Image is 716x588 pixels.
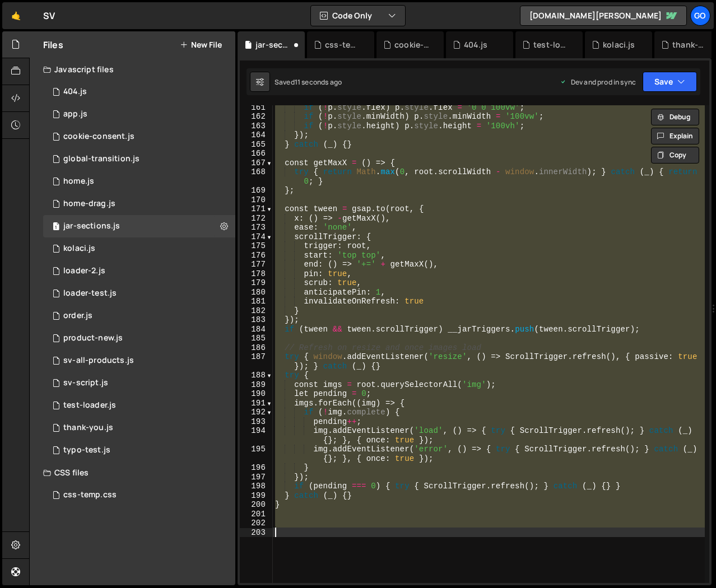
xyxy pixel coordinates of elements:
div: 162 [240,112,273,122]
div: CSS files [30,461,235,484]
div: Javascript files [30,58,235,81]
div: 173 [240,223,273,232]
div: 14248/41299.js [43,305,235,327]
div: test-loader.js [533,39,569,50]
div: 186 [240,343,273,353]
div: 14248/48272.js [43,215,235,237]
div: thank-you.js [63,423,113,433]
div: 404.js [63,87,87,97]
div: css-temp.css [325,39,361,50]
div: 193 [240,417,273,427]
div: 14248/42454.js [43,282,235,305]
div: loader-test.js [63,288,117,298]
div: 14248/46958.js [43,125,235,148]
div: 165 [240,140,273,150]
div: 201 [240,510,273,519]
div: 14248/42526.js [43,260,235,282]
div: 179 [240,278,273,288]
a: go [690,6,710,26]
div: 203 [240,528,273,538]
div: 172 [240,214,273,223]
div: css-temp.css [63,490,117,500]
div: Saved [275,77,342,87]
div: home.js [63,176,94,186]
div: 183 [240,315,273,325]
div: 164 [240,130,273,140]
div: 14248/38152.js [43,103,235,125]
div: cookie-consent.js [63,132,134,142]
button: Code Only [311,6,405,26]
div: loader-2.js [63,266,105,276]
div: 190 [240,389,273,399]
div: jar-sections.js [255,39,291,50]
div: 176 [240,251,273,260]
div: 14248/40457.js [43,193,235,215]
div: 168 [240,167,273,186]
button: Save [643,72,697,92]
div: 188 [240,371,273,380]
div: cookie-consent.js [394,39,430,50]
div: 163 [240,122,273,131]
div: 194 [240,426,273,445]
div: sv-script.js [63,378,108,388]
div: typo-test.js [63,445,110,455]
div: 174 [240,232,273,242]
div: 177 [240,260,273,269]
div: 14248/46532.js [43,81,235,103]
div: 14248/45841.js [43,237,235,260]
div: order.js [63,311,92,321]
div: 182 [240,306,273,316]
div: 14248/36682.js [43,349,235,372]
div: 181 [240,297,273,306]
div: SV [43,9,55,22]
div: Dev and prod in sync [560,77,636,87]
div: 166 [240,149,273,158]
div: 196 [240,463,273,473]
div: 192 [240,408,273,417]
div: 195 [240,445,273,463]
div: 14248/41685.js [43,148,235,170]
div: 11 seconds ago [295,77,342,87]
div: 14248/38037.css [43,484,235,506]
div: thank-you.js [672,39,708,50]
div: 161 [240,103,273,113]
button: Debug [651,109,699,125]
div: 187 [240,352,273,371]
button: New File [180,40,222,49]
div: 202 [240,519,273,528]
div: kolaci.js [603,39,635,50]
div: 170 [240,195,273,205]
div: 404.js [464,39,487,50]
div: test-loader.js [63,400,116,410]
div: 197 [240,473,273,482]
div: 199 [240,491,273,501]
div: 14248/43355.js [43,439,235,461]
div: 198 [240,482,273,491]
div: 175 [240,241,273,251]
div: 178 [240,269,273,279]
div: 200 [240,500,273,510]
div: global-transition.js [63,154,140,164]
div: app.js [63,109,87,119]
div: 185 [240,334,273,343]
span: 1 [53,223,59,232]
div: kolaci.js [63,244,95,254]
div: 14248/46529.js [43,394,235,417]
div: home-drag.js [63,199,115,209]
div: 14248/42099.js [43,417,235,439]
div: 167 [240,158,273,168]
a: [DOMAIN_NAME][PERSON_NAME] [520,6,687,26]
div: sv-all-products.js [63,356,134,366]
h2: Files [43,39,63,51]
div: 169 [240,186,273,195]
div: product-new.js [63,333,123,343]
div: 180 [240,288,273,297]
div: 189 [240,380,273,390]
div: 14248/38890.js [43,170,235,193]
a: 🤙 [2,2,30,29]
button: Explain [651,128,699,144]
div: jar-sections.js [63,221,120,231]
button: Copy [651,147,699,164]
div: 14248/39945.js [43,327,235,349]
